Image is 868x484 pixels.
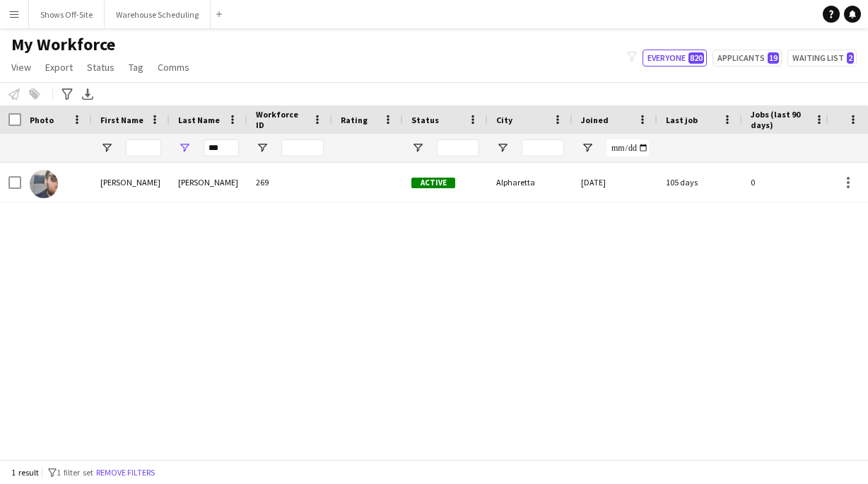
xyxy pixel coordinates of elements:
[204,139,239,156] input: Last Name Filter Input
[170,163,247,202] div: [PERSON_NAME]
[496,115,512,125] span: City
[178,115,220,125] span: Last Name
[437,139,479,156] input: Status Filter Input
[92,163,170,202] div: [PERSON_NAME]
[247,163,332,202] div: 269
[281,139,324,156] input: Workforce ID Filter Input
[79,86,96,103] app-action-btn: Export XLSX
[87,61,115,74] span: Status
[581,142,594,154] button: Open Filter Menu
[847,52,854,64] span: 2
[411,178,455,188] span: Active
[581,115,609,125] span: Joined
[57,467,93,478] span: 1 filter set
[522,139,564,156] input: City Filter Input
[657,163,742,202] div: 105 days
[712,50,782,67] button: Applicants19
[100,142,113,154] button: Open Filter Menu
[126,139,161,156] input: First Name Filter Input
[787,50,857,67] button: Waiting list2
[158,61,189,74] span: Comms
[688,52,704,64] span: 820
[40,58,78,76] a: Export
[30,115,54,125] span: Photo
[59,86,76,103] app-action-btn: Advanced filters
[11,34,115,55] span: My Workforce
[45,61,73,74] span: Export
[100,115,143,125] span: First Name
[341,115,368,125] span: Rating
[152,58,195,76] a: Comms
[411,142,424,154] button: Open Filter Menu
[573,163,657,202] div: [DATE]
[643,50,707,67] button: Everyone820
[256,109,307,130] span: Workforce ID
[129,61,143,74] span: Tag
[81,58,120,76] a: Status
[751,109,809,130] span: Jobs (last 90 days)
[496,142,509,154] button: Open Filter Menu
[256,142,269,154] button: Open Filter Menu
[123,58,149,76] a: Tag
[742,163,834,202] div: 0
[11,61,31,74] span: View
[105,1,211,28] button: Warehouse Scheduling
[666,115,698,125] span: Last job
[768,52,779,64] span: 19
[6,58,37,76] a: View
[178,142,191,154] button: Open Filter Menu
[30,170,58,198] img: Lucas Bazemore
[488,163,573,202] div: Alpharetta
[411,115,439,125] span: Status
[93,465,158,480] button: Remove filters
[606,139,649,156] input: Joined Filter Input
[29,1,105,28] button: Shows Off-Site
